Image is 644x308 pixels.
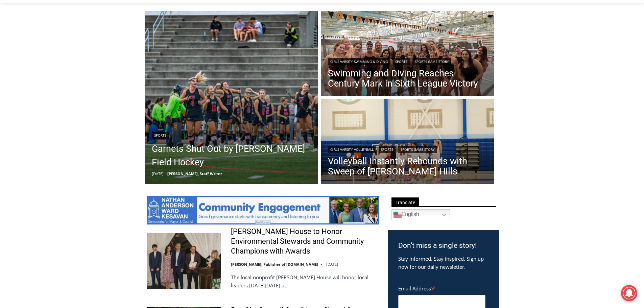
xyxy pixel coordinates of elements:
[398,282,485,294] label: Email Address
[79,57,82,64] div: 6
[321,99,494,186] a: Read More Volleyball Instantly Rebounds with Sweep of Byram Hills
[71,57,74,64] div: 5
[165,171,167,176] span: –
[393,211,402,219] img: en
[379,146,396,153] a: Sports
[145,11,318,184] a: Read More Garnets Shut Out by Horace Greeley Field Hockey
[171,0,319,66] div: Apply Now <> summer and RHS senior internships available
[321,11,494,98] img: (PHOTO: The Rye - Rye Neck - Blind Brook Swim and Dive team from a victory on September 19, 2025....
[393,58,410,65] a: Sports
[321,11,494,98] a: Read More Swimming and Diving Reaches Century Mark in Sixth League Victory
[398,146,437,153] a: Sports Game Story
[163,66,328,84] a: Intern @ [DOMAIN_NAME]
[147,233,221,289] img: Wainwright House to Honor Environmental Stewards and Community Champions with Awards
[398,255,489,271] p: Stay informed. Stay inspired. Sign up now for our daily newsletter.
[5,68,90,84] h4: [PERSON_NAME] Read Sanctuary Fall Fest: [DATE]
[231,273,379,289] p: The local nonprofit [PERSON_NAME] House will honor local leaders [DATE][DATE] at…
[328,146,376,153] a: Girls Varsity Volleyball
[412,58,451,65] a: Sports Game Story
[152,132,169,139] a: Sports
[76,57,77,64] div: /
[231,227,379,256] a: [PERSON_NAME] House to Honor Environmental Stewards and Community Champions with Awards
[398,240,489,251] h3: Don’t miss a single story!
[328,68,487,89] a: Swimming and Diving Reaches Century Mark in Sixth League Victory
[328,58,390,65] a: Girls Varsity Swimming & Diving
[167,171,222,176] a: [PERSON_NAME], Staff Writer
[71,20,98,55] div: unique DIY crafts
[326,262,338,267] time: [DATE]
[328,145,487,153] div: | |
[391,209,450,220] a: English
[328,156,487,176] a: Volleyball Instantly Rebounds with Sweep of [PERSON_NAME] Hills
[328,57,487,65] div: | |
[391,197,419,207] span: Translate
[152,142,311,169] a: Garnets Shut Out by [PERSON_NAME] Field Hockey
[321,99,494,186] img: (PHOTO: The 2025 Rye Varsity Volleyball team from a 3-0 win vs. Port Chester on Saturday, Septemb...
[0,67,101,84] a: [PERSON_NAME] Read Sanctuary Fall Fest: [DATE]
[145,11,318,184] img: (PHOTO: The Rye Field Hockey team celebrating on September 16, 2025. Credit: Maureen Tsuchida.)
[177,67,313,82] span: Intern @ [DOMAIN_NAME]
[231,262,318,267] a: [PERSON_NAME], Publisher of [DOMAIN_NAME]
[152,171,164,176] time: [DATE]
